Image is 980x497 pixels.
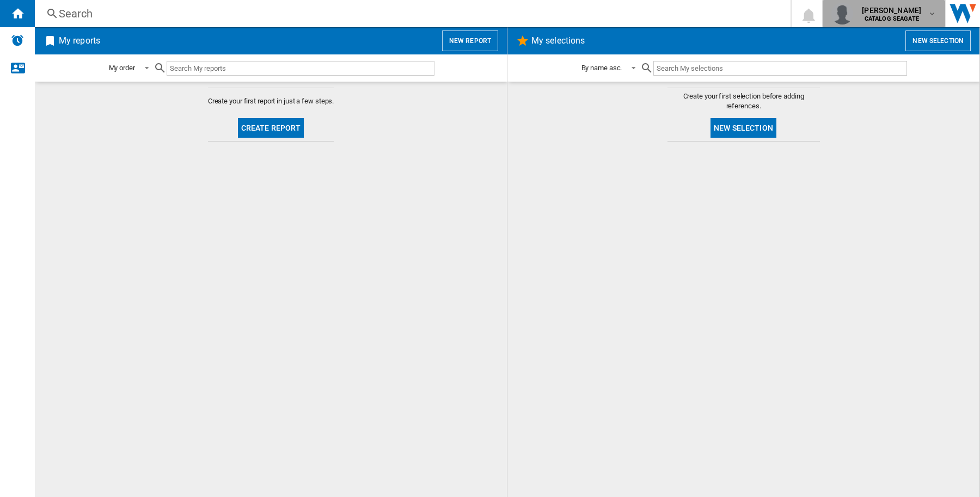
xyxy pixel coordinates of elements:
[653,61,906,76] input: Search My selections
[862,5,921,16] span: [PERSON_NAME]
[865,15,919,22] b: CATALOG SEAGATE
[57,30,102,51] h2: My reports
[442,30,498,51] button: New report
[831,3,853,24] img: profile.jpg
[167,61,434,76] input: Search My reports
[581,64,622,72] div: By name asc.
[208,96,334,106] span: Create your first report in just a few steps.
[59,6,762,21] div: Search
[667,91,820,111] span: Create your first selection before adding references.
[238,118,304,138] button: Create report
[529,30,587,51] h2: My selections
[109,64,135,72] div: My order
[11,34,24,47] img: alerts-logo.svg
[710,118,776,138] button: New selection
[905,30,971,51] button: New selection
